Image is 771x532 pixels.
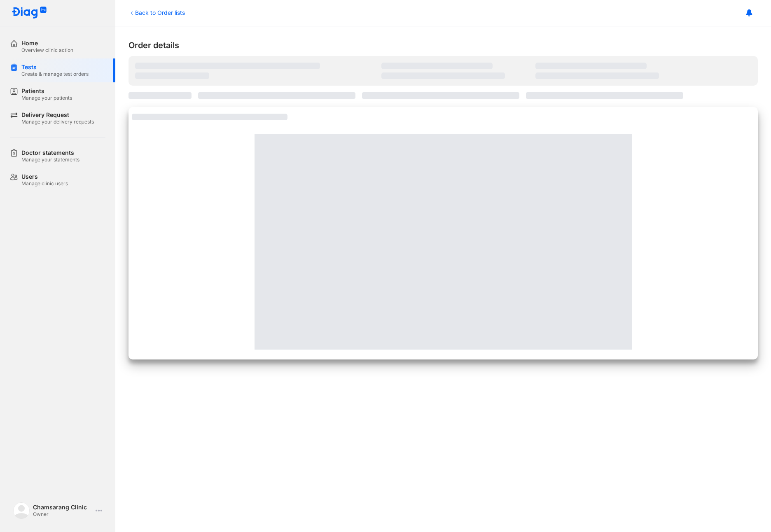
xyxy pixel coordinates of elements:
[21,71,89,77] div: Create & manage test orders
[21,47,73,54] div: Overview clinic action
[33,511,92,518] div: Owner
[21,111,94,119] div: Delivery Request
[21,173,68,180] div: Users
[21,87,72,95] div: Patients
[21,63,89,71] div: Tests
[21,180,68,187] div: Manage clinic users
[33,504,92,511] div: Chamsarang Clinic
[21,119,94,125] div: Manage your delivery requests
[12,7,47,19] img: logo
[21,95,72,101] div: Manage your patients
[21,156,79,163] div: Manage your statements
[21,40,73,47] div: Home
[128,8,185,17] div: Back to Order lists
[21,149,79,156] div: Doctor statements
[13,502,30,519] img: logo
[128,40,758,51] div: Order details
